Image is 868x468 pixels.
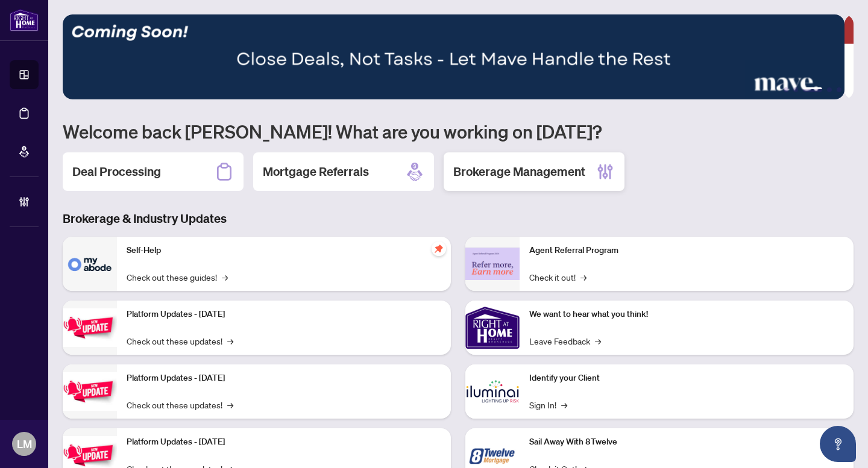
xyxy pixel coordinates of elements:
button: 5 [837,87,841,92]
span: → [227,334,233,348]
a: Leave Feedback→ [529,334,601,348]
img: Platform Updates - July 21, 2025 [63,308,117,346]
a: Check out these updates!→ [127,334,233,348]
span: → [595,334,601,348]
a: Check it out!→ [529,270,587,284]
p: Sail Away With 8Twelve [529,435,844,449]
h1: Welcome back [PERSON_NAME]! What are you working on [DATE]? [63,120,854,143]
h2: Mortgage Referrals [263,163,369,180]
img: Slide 2 [63,14,844,99]
img: We want to hear what you think! [465,301,520,355]
span: pushpin [432,242,446,256]
button: 1 [784,87,788,92]
button: Open asap [820,426,856,462]
span: → [561,398,567,411]
p: We want to hear what you think! [529,308,844,321]
a: Sign In!→ [529,398,567,411]
p: Platform Updates - [DATE] [127,308,441,321]
p: Agent Referral Program [529,244,844,257]
img: logo [10,9,39,31]
p: Self-Help [127,244,441,257]
h3: Brokerage & Industry Updates [63,210,854,227]
p: Platform Updates - [DATE] [127,435,441,449]
h2: Brokerage Management [453,163,585,180]
span: LM [17,435,32,452]
button: 2 [793,87,798,92]
span: → [580,270,587,284]
span: → [227,398,233,411]
a: Check out these guides!→ [127,270,228,284]
img: Self-Help [63,237,117,291]
h2: Deal Processing [72,163,161,180]
p: Identify your Client [529,372,844,385]
a: Check out these updates!→ [127,398,233,411]
img: Agent Referral Program [465,248,520,281]
button: 4 [827,87,832,92]
button: 3 [803,87,822,92]
img: Identify your Client [465,364,520,419]
span: → [222,270,228,284]
p: Platform Updates - [DATE] [127,372,441,385]
img: Platform Updates - July 8, 2025 [63,372,117,410]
